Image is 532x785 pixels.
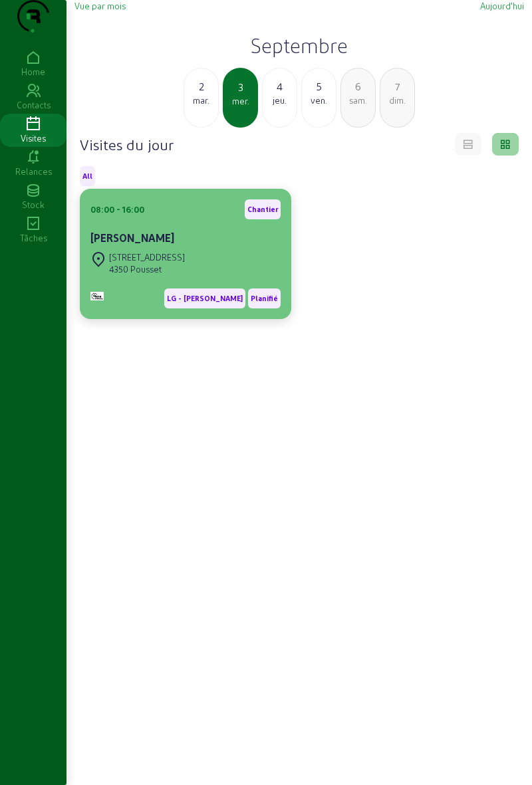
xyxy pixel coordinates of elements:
[224,79,257,95] div: 3
[341,78,375,94] div: 6
[302,78,336,94] div: 5
[82,171,92,181] span: All
[380,94,414,106] div: dim.
[251,294,278,303] span: Planifié
[263,94,297,106] div: jeu.
[90,292,104,300] img: Monitoring et Maintenance
[80,135,174,154] h4: Visites du jour
[109,263,185,275] div: 4350 Pousset
[90,231,174,244] cam-card-title: [PERSON_NAME]
[184,78,218,94] div: 2
[224,95,257,107] div: mer.
[90,203,144,215] div: 08:00 - 16:00
[247,205,278,214] span: Chantier
[184,94,218,106] div: mar.
[74,33,524,57] h2: Septembre
[380,78,414,94] div: 7
[480,1,524,11] span: Aujourd'hui
[263,78,297,94] div: 4
[167,294,243,303] span: LG - [PERSON_NAME]
[74,1,126,11] span: Vue par mois
[341,94,375,106] div: sam.
[302,94,336,106] div: ven.
[109,251,185,263] div: [STREET_ADDRESS]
